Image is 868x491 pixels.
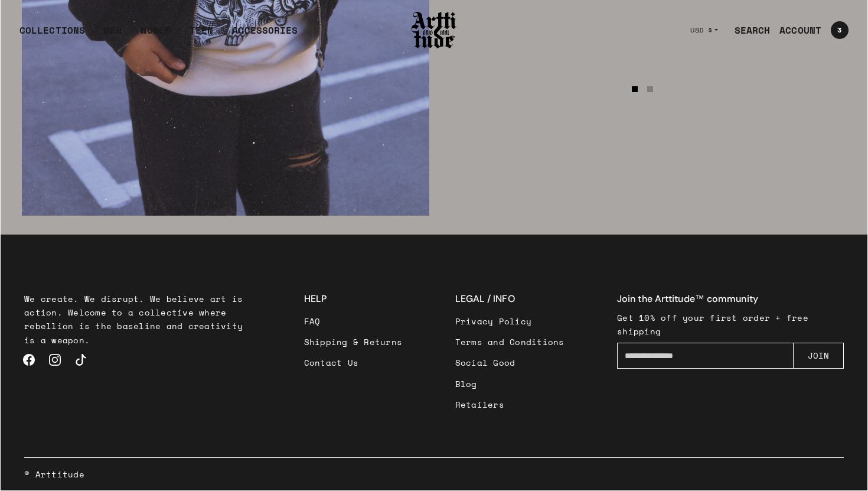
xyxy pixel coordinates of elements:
span: USD $ [690,25,713,35]
div: ACCESSORIES [232,23,298,47]
h4: Join the Arttitude™ community [617,292,844,306]
p: Get 10% off your first order + free shipping [617,311,844,338]
a: Shipping & Returns [304,331,403,352]
a: Social Good [455,352,564,373]
a: WOMEN [141,23,171,47]
span: 3 [837,27,841,34]
a: TikTok [68,347,94,373]
div: COLLECTIONS [19,23,85,47]
a: Facebook [16,347,42,373]
a: Privacy Policy [455,311,564,331]
a: Retailers [455,394,564,415]
h3: LEGAL / INFO [455,292,564,306]
a: ACCOUNT [770,18,821,42]
button: USD $ [683,17,725,43]
li: Page dot 2 [647,86,653,92]
a: Instagram [42,347,68,373]
a: TEEN [190,23,213,47]
button: JOIN [793,343,844,369]
ul: Main navigation [10,23,307,47]
input: Enter your email [617,343,794,369]
a: SEARCH [725,18,771,42]
a: Open cart [821,17,849,44]
a: Contact Us [304,352,403,373]
a: MEN [104,23,122,47]
h3: HELP [304,292,403,306]
a: Blog [455,373,564,394]
a: Terms and Conditions [455,331,564,352]
a: FAQ [304,311,403,331]
li: Page dot 1 [632,86,638,92]
p: We create. We disrupt. We believe art is action. Welcome to a collective where rebellion is the b... [24,292,251,346]
img: Arttitude [410,10,458,50]
a: © Arttitude [24,467,84,481]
